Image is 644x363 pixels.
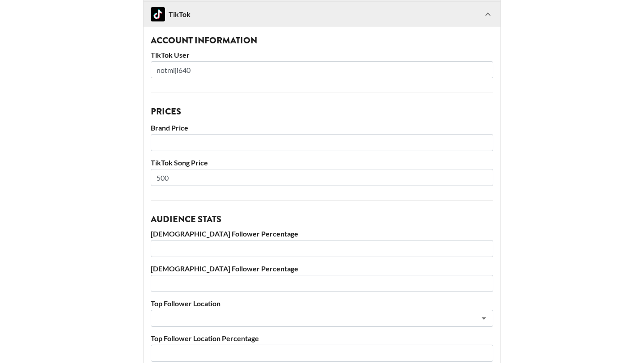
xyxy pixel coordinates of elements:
label: TikTok Song Price [151,158,493,167]
h3: Account Information [151,36,493,45]
label: Top Follower Location Percentage [151,334,493,343]
h3: Prices [151,107,493,116]
img: TikTok [151,7,165,21]
label: [DEMOGRAPHIC_DATA] Follower Percentage [151,264,493,273]
label: TikTok User [151,51,493,59]
label: [DEMOGRAPHIC_DATA] Follower Percentage [151,229,493,238]
h3: Audience Stats [151,215,493,224]
label: Top Follower Location [151,299,493,308]
div: TikTokTikTok [144,2,500,27]
button: Open [478,312,490,325]
label: Brand Price [151,123,493,132]
div: TikTok [151,7,191,21]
